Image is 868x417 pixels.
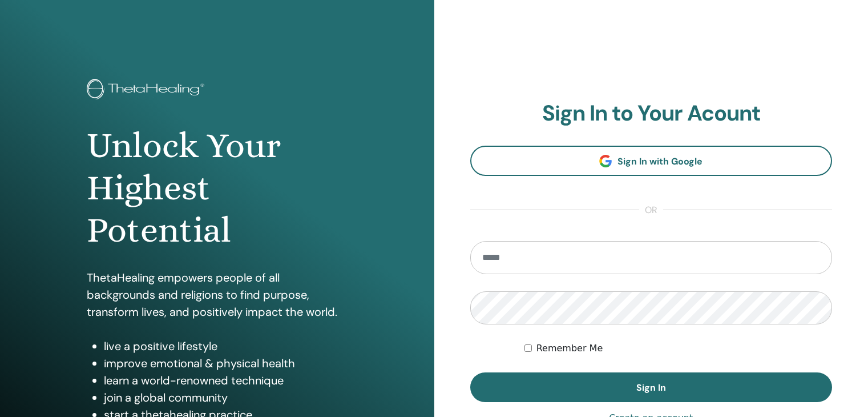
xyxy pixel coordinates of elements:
[524,342,832,355] div: Keep me authenticated indefinitely or until I manually logout
[639,203,663,217] span: or
[470,101,833,127] h2: Sign In to Your Acount
[87,125,348,252] h1: Unlock Your Highest Potential
[536,342,603,355] label: Remember Me
[470,146,833,176] a: Sign In with Google
[470,372,833,402] button: Sign In
[87,269,348,320] p: ThetaHealing empowers people of all backgrounds and religions to find purpose, transform lives, a...
[104,372,348,389] li: learn a world-renowned technique
[617,155,703,167] span: Sign In with Google
[104,389,348,406] li: join a global community
[636,382,666,394] span: Sign In
[104,338,348,355] li: live a positive lifestyle
[104,355,348,372] li: improve emotional & physical health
